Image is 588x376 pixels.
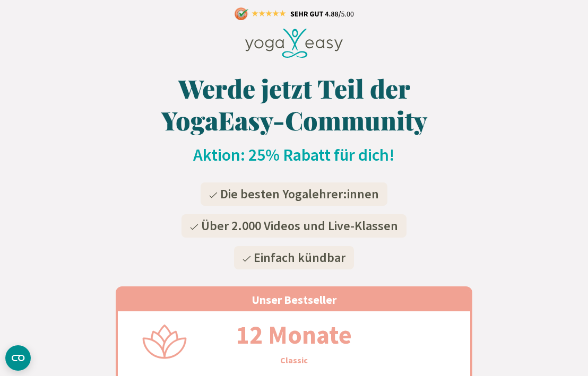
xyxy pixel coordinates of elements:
button: CMP-Widget öffnen [5,345,31,371]
h1: Werde jetzt Teil der YogaEasy-Community [116,72,472,136]
span: Über 2.000 Videos und Live-Klassen [201,217,398,234]
span: Unser Bestseller [252,292,336,307]
span: Einfach kündbar [254,249,345,266]
span: Die besten Yogalehrer:innen [220,186,379,202]
h3: Classic [280,354,308,366]
h2: 12 Monate [211,316,377,354]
